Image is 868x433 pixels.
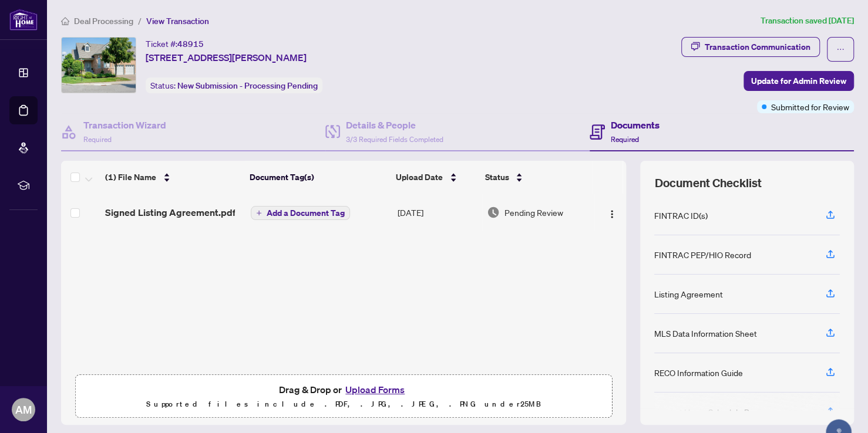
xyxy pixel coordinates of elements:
[256,210,262,216] span: plus
[83,135,112,144] span: Required
[105,205,235,219] span: Signed Listing Agreement.pdf
[611,135,639,144] span: Required
[821,392,856,427] button: Open asap
[251,205,350,221] button: Add a Document Tag
[480,161,591,194] th: Status
[342,382,408,397] button: Upload Forms
[146,16,209,26] span: View Transaction
[146,77,322,93] div: Status:
[654,175,761,191] span: Document Checklist
[654,287,723,300] div: Listing Agreement
[392,194,482,231] td: [DATE]
[76,375,611,418] span: Drag & Drop orUpload FormsSupported files include .PDF, .JPG, .JPEG, .PNG under25MB
[607,209,617,219] img: Logo
[177,80,318,91] span: New Submission - Processing Pending
[743,71,854,91] button: Update for Admin Review
[105,171,156,184] span: (1) File Name
[705,38,810,56] div: Transaction Communication
[654,248,751,261] div: FINTRAC PEP/HIO Record
[771,100,849,113] span: Submitted for Review
[245,161,391,194] th: Document Tag(s)
[9,9,38,31] img: logo
[391,161,480,194] th: Upload Date
[485,171,509,184] span: Status
[346,118,443,132] h4: Details & People
[267,209,345,217] span: Add a Document Tag
[279,382,408,397] span: Drag & Drop or
[62,38,136,93] img: IMG-W12343397_1.jpg
[177,39,204,49] span: 48915
[487,206,500,219] img: Document Status
[654,366,743,379] div: RECO Information Guide
[603,203,621,222] button: Logo
[15,401,32,418] span: AM
[611,118,660,132] h4: Documents
[504,206,563,219] span: Pending Review
[681,37,820,57] button: Transaction Communication
[396,171,443,184] span: Upload Date
[761,14,854,28] article: Transaction saved [DATE]
[146,50,307,65] span: [STREET_ADDRESS][PERSON_NAME]
[83,397,604,411] p: Supported files include .PDF, .JPG, .JPEG, .PNG under 25 MB
[61,17,69,25] span: home
[83,118,166,132] h4: Transaction Wizard
[836,45,845,53] span: ellipsis
[146,37,204,50] div: Ticket #:
[251,206,350,220] button: Add a Document Tag
[138,14,142,28] li: /
[751,72,846,90] span: Update for Admin Review
[346,135,443,144] span: 3/3 Required Fields Completed
[100,161,245,194] th: (1) File Name
[654,209,708,222] div: FINTRAC ID(s)
[654,327,757,340] div: MLS Data Information Sheet
[74,16,133,26] span: Deal Processing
